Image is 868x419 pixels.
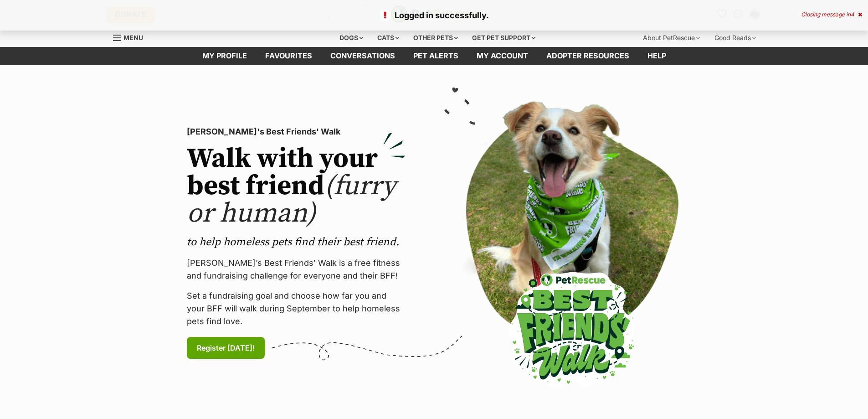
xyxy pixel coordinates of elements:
[256,47,321,65] a: Favourites
[371,29,406,47] div: Cats
[187,337,265,359] a: Register [DATE]!
[113,29,149,45] a: Menu
[321,47,404,65] a: conversations
[467,47,537,65] a: My account
[637,29,706,47] div: About PetRescue
[187,257,406,282] p: [PERSON_NAME]’s Best Friends' Walk is a free fitness and fundraising challenge for everyone and t...
[466,29,542,47] div: Get pet support
[187,290,406,328] p: Set a fundraising goal and choose how far you and your BFF will walk during September to help hom...
[407,29,464,47] div: Other pets
[708,29,762,47] div: Good Reads
[123,34,143,41] span: Menu
[187,169,396,231] span: (furry or human)
[187,235,406,249] p: to help homeless pets find their best friend.
[197,342,255,353] span: Register [DATE]!
[537,47,638,65] a: Adopter resources
[187,145,406,228] h2: Walk with your best friend
[187,125,406,138] p: [PERSON_NAME]'s Best Friends' Walk
[193,47,256,65] a: My profile
[404,47,467,65] a: Pet alerts
[638,47,675,65] a: Help
[333,29,370,47] div: Dogs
